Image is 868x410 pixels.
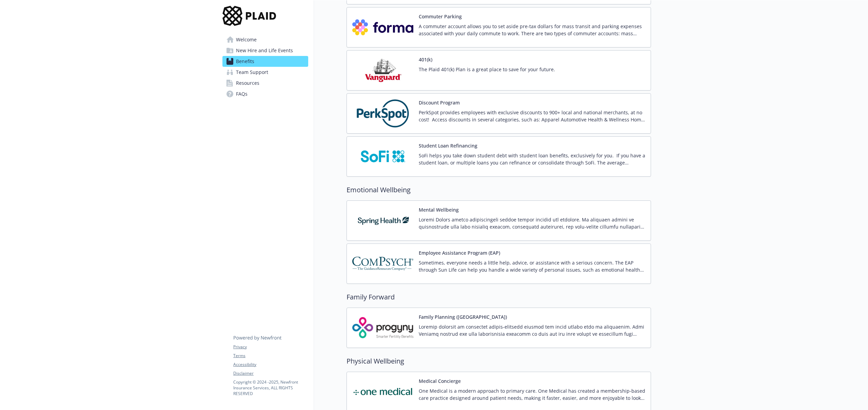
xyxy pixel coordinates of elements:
[352,377,413,406] img: One Medical carrier logo
[352,99,413,128] img: PerkSpot carrier logo
[419,23,645,37] p: A commuter account allows you to set aside pre-tax dollars for mass transit and parking expenses ...
[222,56,308,67] a: Benefits
[352,56,413,85] img: Vanguard carrier logo
[236,78,259,89] span: Resources
[236,34,257,45] span: Welcome
[419,142,477,149] button: Student Loan Refinancing
[233,344,308,350] a: Privacy
[419,323,645,337] p: Loremip dolorsit am consectet adipis-elitsedd eiusmod tem incid utlabo etdo ma aliquaenim. Admi V...
[236,56,254,67] span: Benefits
[419,206,459,213] button: Mental Wellbeing
[222,67,308,78] a: Team Support
[236,67,268,78] span: Team Support
[233,362,308,368] a: Accessibility
[222,45,308,56] a: New Hire and Life Events
[419,66,555,73] p: The Plaid 401(k) Plan is a great place to save for your future.
[352,249,413,278] img: ComPsych Corporation carrier logo
[352,142,413,171] img: SoFi carrier logo
[419,13,462,20] button: Commuter Parking
[352,313,413,342] img: Progyny carrier logo
[352,13,413,42] img: Forma, Inc. carrier logo
[419,259,645,273] p: Sometimes, everyone needs a little help, advice, or assistance with a serious concern. The EAP th...
[233,370,308,376] a: Disclaimer
[419,313,507,320] button: Family Planning ([GEOGRAPHIC_DATA])
[419,99,460,106] button: Discount Program
[236,45,293,56] span: New Hire and Life Events
[347,185,651,195] h2: Emotional Wellbeing
[222,89,308,99] a: FAQs
[419,216,645,230] p: Loremi Dolors ametco adipiscingeli seddoe tempor incidid utl etdolore. Ma aliquaen admini ve quis...
[352,206,413,235] img: Spring Health carrier logo
[419,56,432,63] button: 401(k)
[233,353,308,359] a: Terms
[233,379,308,396] p: Copyright © 2024 - 2025 , Newfront Insurance Services, ALL RIGHTS RESERVED
[419,109,645,123] p: PerkSpot provides employees with exclusive discounts to 900+ local and national merchants, at no ...
[419,249,500,256] button: Employee Assistance Program (EAP)
[222,78,308,89] a: Resources
[419,152,645,166] p: SoFi helps you take down student debt with student loan benefits, exclusively for you. If you hav...
[222,34,308,45] a: Welcome
[419,387,645,402] p: One Medical is a modern approach to primary care. One Medical has created a membership-based care...
[236,89,248,99] span: FAQs
[419,377,461,385] button: Medical Concierge
[347,356,651,366] h2: Physical Wellbeing
[347,292,651,302] h2: Family Forward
